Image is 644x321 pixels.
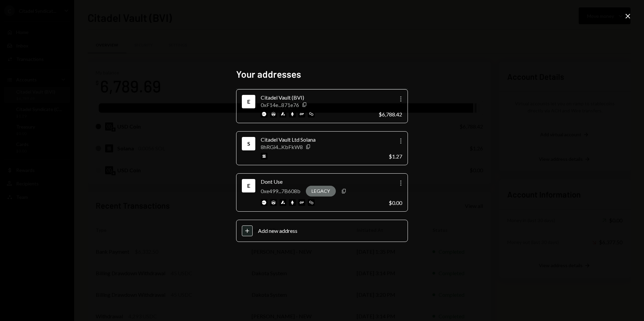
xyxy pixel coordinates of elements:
img: optimism-mainnet [298,199,305,206]
img: avalanche-mainnet [280,111,286,117]
div: $6,788.42 [379,111,402,117]
img: arbitrum-mainnet [270,111,277,117]
div: 0xe499...7B608b [261,188,300,194]
img: optimism-mainnet [298,111,305,117]
img: base-mainnet [261,111,267,117]
div: Add new address [258,227,402,234]
div: 0xF14e...871e76 [261,102,299,108]
div: Citadel Vault (BVI) [261,94,373,102]
button: Add new address [236,220,408,242]
img: ethereum-mainnet [289,111,296,117]
div: Ethereum [243,180,254,191]
div: Legacy [306,186,336,197]
img: solana-mainnet [261,153,267,159]
img: polygon-mainnet [308,199,315,206]
div: Citadel Vault Ltd Solana [261,136,383,144]
h2: Your addresses [236,68,408,81]
div: Solana [243,138,254,149]
div: $1.27 [389,153,402,159]
div: Dont Use [261,178,383,186]
img: arbitrum-mainnet [270,199,277,206]
div: Ethereum [243,96,254,107]
img: ethereum-mainnet [289,199,296,206]
img: base-mainnet [261,199,267,206]
img: polygon-mainnet [308,111,315,117]
img: avalanche-mainnet [280,199,286,206]
div: $0.00 [389,200,402,206]
div: 8hRGi4...KbFkW8 [261,144,303,150]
